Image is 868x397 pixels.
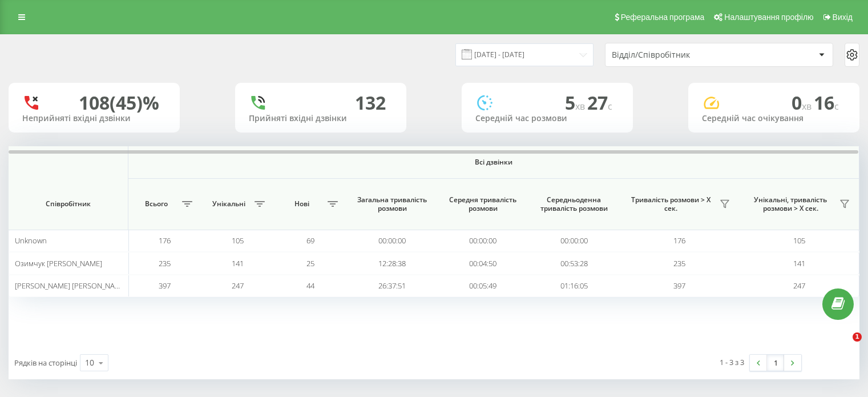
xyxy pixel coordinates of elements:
span: 0 [792,90,814,115]
span: Співробітник [19,199,116,208]
td: 00:00:00 [347,230,438,252]
span: 69 [306,235,314,246]
span: Всі дзвінки [170,158,817,167]
span: Загальна тривалість розмови [357,195,428,213]
span: c [608,100,612,113]
span: 176 [673,235,685,246]
span: Рядків на сторінці [14,358,77,368]
span: 44 [306,280,314,291]
span: Озимчук [PERSON_NAME] [15,258,102,268]
span: хв [575,100,587,113]
span: 105 [793,235,805,246]
div: 10 [85,357,94,368]
span: 5 [565,90,587,115]
div: 132 [355,92,386,114]
td: 00:00:00 [438,230,528,252]
span: 105 [232,235,244,246]
div: Неприйняті вхідні дзвінки [22,114,166,123]
span: 25 [306,258,314,268]
a: 1 [767,355,784,371]
span: Тривалість розмови > Х сек. [625,195,716,213]
span: 397 [159,280,171,291]
td: 00:05:49 [438,275,528,297]
span: 235 [673,258,685,268]
span: 247 [793,280,805,291]
div: Середній час очікування [702,114,846,123]
span: 1 [853,332,862,342]
td: 12:28:38 [347,252,438,274]
td: 00:00:00 [528,230,619,252]
span: Середня тривалість розмови [447,195,519,213]
span: Налаштування профілю [724,13,813,22]
span: 141 [793,258,805,268]
span: 27 [587,90,612,115]
div: 108 (45)% [79,92,159,114]
span: Унікальні [207,199,251,208]
td: 26:37:51 [347,275,438,297]
span: хв [802,100,814,113]
span: Унікальні, тривалість розмови > Х сек. [745,195,836,213]
div: Середній час розмови [475,114,619,123]
td: 00:04:50 [438,252,528,274]
span: [PERSON_NAME] [PERSON_NAME] [15,280,127,291]
span: Нові [280,199,324,208]
td: 00:53:28 [528,252,619,274]
span: Середньоденна тривалість розмови [538,195,609,213]
span: Unknown [15,235,47,246]
span: c [834,100,839,113]
span: 247 [232,280,244,291]
span: Вихід [833,13,853,22]
span: 176 [159,235,171,246]
span: 141 [232,258,244,268]
td: 01:16:05 [528,275,619,297]
span: 397 [673,280,685,291]
div: Прийняті вхідні дзвінки [249,114,393,123]
span: 16 [814,90,839,115]
div: Відділ/Співробітник [612,50,748,60]
span: Реферальна програма [621,13,705,22]
div: 1 - 3 з 3 [720,356,744,368]
span: Всього [134,199,178,208]
iframe: Intercom live chat [829,332,857,360]
span: 235 [159,258,171,268]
